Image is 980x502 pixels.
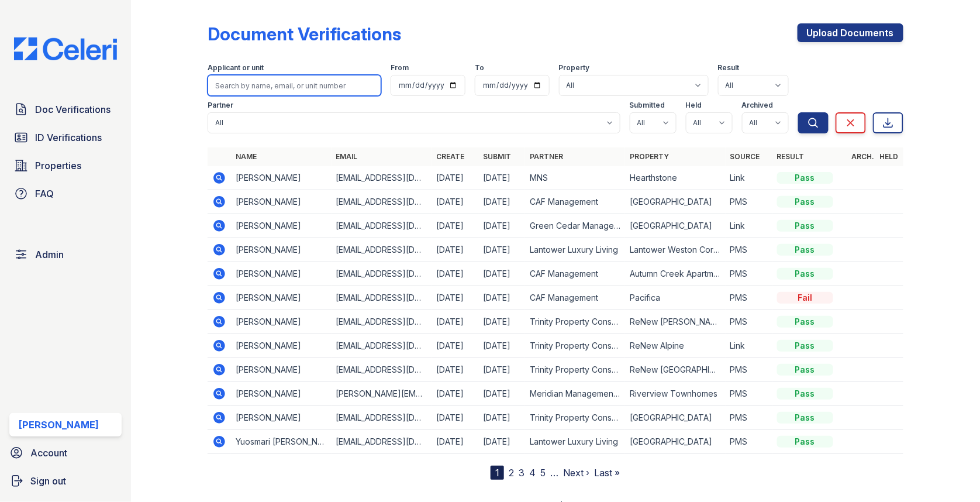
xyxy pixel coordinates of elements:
[630,101,665,110] label: Submitted
[726,358,772,382] td: PMS
[478,286,525,310] td: [DATE]
[730,152,760,161] a: Source
[777,412,833,424] div: Pass
[5,441,126,465] a: Account
[525,382,625,406] td: Meridian Management Group
[432,358,478,382] td: [DATE]
[432,286,478,310] td: [DATE]
[231,262,331,286] td: [PERSON_NAME]
[726,310,772,334] td: PMS
[231,286,331,310] td: [PERSON_NAME]
[478,190,525,214] td: [DATE]
[625,214,725,238] td: [GEOGRAPHIC_DATA]
[478,334,525,358] td: [DATE]
[519,467,524,479] a: 3
[9,126,122,149] a: ID Verifications
[208,75,381,96] input: Search by name, email, or unit number
[478,382,525,406] td: [DATE]
[777,436,833,448] div: Pass
[478,238,525,262] td: [DATE]
[625,334,725,358] td: ReNew Alpine
[478,406,525,430] td: [DATE]
[332,262,432,286] td: [EMAIL_ADDRESS][DOMAIN_NAME]
[5,469,126,493] a: Sign out
[208,63,264,73] label: Applicant or unit
[686,101,702,110] label: Held
[777,292,833,304] div: Fail
[478,166,525,190] td: [DATE]
[625,286,725,310] td: Pacifica
[630,152,669,161] a: Property
[432,310,478,334] td: [DATE]
[35,247,64,262] span: Admin
[777,388,833,400] div: Pass
[525,262,625,286] td: CAF Management
[432,214,478,238] td: [DATE]
[525,238,625,262] td: Lantower Luxury Living
[231,430,331,454] td: Yuosmari [PERSON_NAME]
[525,190,625,214] td: CAF Management
[332,334,432,358] td: [EMAIL_ADDRESS][DOMAIN_NAME]
[777,172,833,184] div: Pass
[777,196,833,208] div: Pass
[231,334,331,358] td: [PERSON_NAME]
[35,187,54,201] span: FAQ
[726,190,772,214] td: PMS
[563,467,589,479] a: Next ›
[332,214,432,238] td: [EMAIL_ADDRESS][DOMAIN_NAME]
[525,430,625,454] td: Lantower Luxury Living
[550,466,558,480] span: …
[625,430,725,454] td: [GEOGRAPHIC_DATA]
[478,430,525,454] td: [DATE]
[777,220,833,232] div: Pass
[625,166,725,190] td: Hearthstone
[525,166,625,190] td: MNS
[777,244,833,256] div: Pass
[432,430,478,454] td: [DATE]
[726,334,772,358] td: Link
[436,152,464,161] a: Create
[332,310,432,334] td: [EMAIL_ADDRESS][DOMAIN_NAME]
[9,154,122,177] a: Properties
[231,382,331,406] td: [PERSON_NAME]
[5,37,126,60] img: CE_Logo_Blue-a8612792a0a2168367f1c8372b55b34899dd931a85d93a1a3d3e32e68fde9ad4.png
[625,238,725,262] td: Lantower Weston Corners
[478,358,525,382] td: [DATE]
[726,238,772,262] td: PMS
[726,286,772,310] td: PMS
[35,130,102,145] span: ID Verifications
[625,406,725,430] td: [GEOGRAPHIC_DATA]
[432,262,478,286] td: [DATE]
[208,101,233,110] label: Partner
[432,406,478,430] td: [DATE]
[432,166,478,190] td: [DATE]
[478,310,525,334] td: [DATE]
[35,102,111,116] span: Doc Verifications
[19,418,99,432] div: [PERSON_NAME]
[777,364,833,376] div: Pass
[726,382,772,406] td: PMS
[30,474,66,488] span: Sign out
[432,190,478,214] td: [DATE]
[777,152,805,161] a: Result
[625,358,725,382] td: ReNew [GEOGRAPHIC_DATA]
[332,430,432,454] td: [EMAIL_ADDRESS][DOMAIN_NAME]
[9,243,122,266] a: Admin
[509,467,514,479] a: 2
[798,23,903,42] a: Upload Documents
[625,262,725,286] td: Autumn Creek Apartments
[625,310,725,334] td: ReNew [PERSON_NAME]
[231,190,331,214] td: [PERSON_NAME]
[559,63,590,73] label: Property
[30,446,67,460] span: Account
[726,406,772,430] td: PMS
[525,286,625,310] td: CAF Management
[777,268,833,280] div: Pass
[726,430,772,454] td: PMS
[491,466,504,480] div: 1
[231,358,331,382] td: [PERSON_NAME]
[726,166,772,190] td: Link
[332,238,432,262] td: [EMAIL_ADDRESS][DOMAIN_NAME]
[777,340,833,352] div: Pass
